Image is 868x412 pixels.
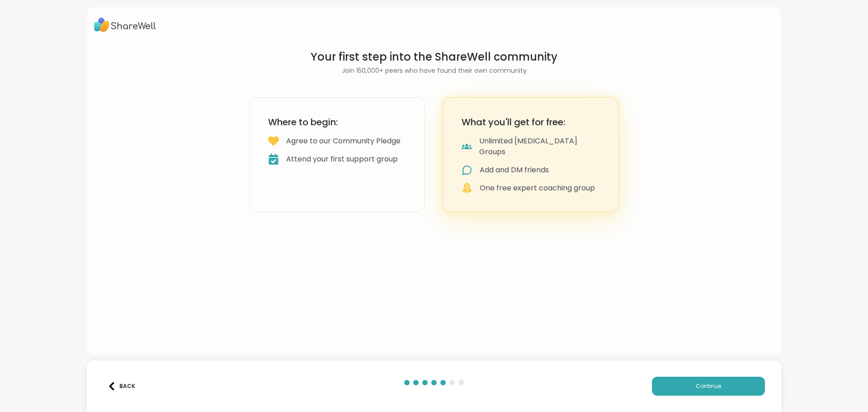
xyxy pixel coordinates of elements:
div: Unlimited [MEDICAL_DATA] Groups [479,136,600,157]
button: Continue [652,377,765,396]
span: Continue [696,382,721,390]
div: Attend your first support group [286,154,398,165]
img: ShareWell Logo [94,14,156,35]
div: Agree to our Community Pledge [286,136,401,147]
div: One free expert coaching group [480,183,595,194]
h3: Where to begin: [268,116,406,128]
h1: Your first step into the ShareWell community [250,50,618,64]
button: Back [103,377,139,396]
div: Back [108,382,135,390]
div: Add and DM friends [480,165,549,175]
h2: Join 150,000+ peers who have found their own community [250,66,618,76]
h3: What you'll get for free: [462,116,600,128]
